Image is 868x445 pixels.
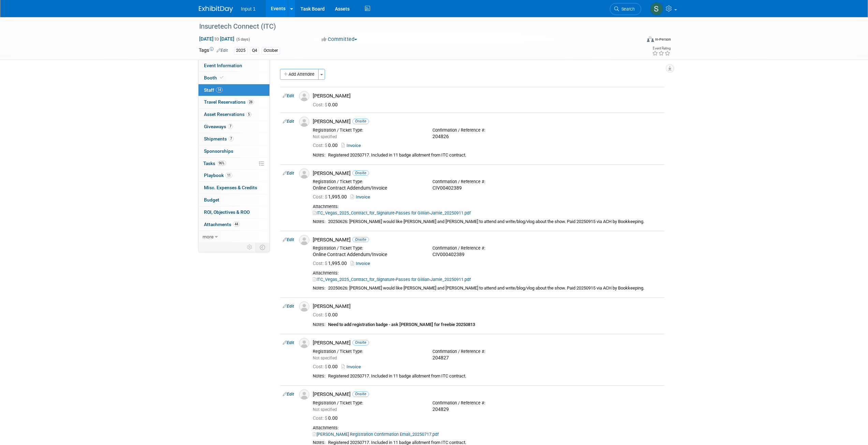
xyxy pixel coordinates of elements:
[352,237,369,242] span: Onsite
[313,285,325,291] div: Notes:
[203,234,214,239] span: more
[198,145,269,157] a: Sponsorships
[328,373,662,379] div: Registered 20250717. Included in 11 badge allotment from ITC contract.
[313,102,328,107] span: Cost: $
[198,158,269,169] a: Tasks96%
[236,37,250,42] span: (5 days)
[198,108,269,120] a: Asset Reservations5
[204,87,223,93] span: Staff
[341,364,364,369] a: Invoice
[313,303,662,310] div: [PERSON_NAME]
[283,340,294,345] a: Edit
[217,48,228,53] a: Edit
[352,119,369,124] span: Onsite
[198,121,269,133] a: Giveaways7
[432,179,542,184] div: Confirmation / Reference #:
[432,185,542,191] div: CIV00402389
[262,47,280,54] div: October
[313,152,325,158] div: Notes:
[198,60,269,72] a: Event Information
[313,340,662,346] div: [PERSON_NAME]
[198,219,269,231] a: Attachments44
[199,6,233,13] img: ExhibitDay
[313,277,471,282] a: ITC_Vegas_2025_Contract_for_Signature-Passes for Gillian-Jamie_20250911.pdf
[198,96,269,108] a: Travel Reservations28
[299,91,309,101] img: Associate-Profile-5.png
[299,117,309,127] img: Associate-Profile-5.png
[204,148,233,154] span: Sponsorships
[246,112,251,117] span: 5
[233,222,240,227] span: 44
[198,194,269,206] a: Budget
[601,35,671,46] div: Event Format
[652,47,671,50] div: Event Rating
[647,36,654,42] img: Format-Inperson.png
[198,133,269,145] a: Shipments7
[432,355,542,361] div: 204827
[313,261,350,266] span: 1,995.00
[280,69,319,80] button: Add Attendee
[313,312,328,317] span: Cost: $
[313,204,662,209] div: Attachments:
[204,75,225,80] span: Booth
[313,170,662,177] div: [PERSON_NAME]
[352,391,369,397] span: Onsite
[229,136,234,141] span: 7
[313,102,340,107] span: 0.00
[204,185,257,190] span: Misc. Expenses & Credits
[198,182,269,194] a: Misc. Expenses & Credits
[204,197,219,203] span: Budget
[432,128,542,133] div: Confirmation / Reference #:
[198,231,269,243] a: more
[432,134,542,140] div: 204826
[313,179,422,184] div: Registration / Ticket Type:
[650,2,663,15] img: Susan Stout
[313,185,422,191] div: Online Contract Addendum/Invoice
[313,364,328,369] span: Cost: $
[241,6,256,12] span: Input 1
[283,392,294,397] a: Edit
[432,246,542,251] div: Confirmation / Reference #:
[283,237,294,242] a: Edit
[234,47,248,54] div: 2025
[283,171,294,176] a: Edit
[299,338,309,348] img: Associate-Profile-5.png
[313,425,662,431] div: Attachments:
[204,112,251,117] span: Asset Reservations
[214,36,220,42] span: to
[299,389,309,400] img: Associate-Profile-5.png
[319,36,360,43] button: Committed
[313,391,662,398] div: [PERSON_NAME]
[313,194,328,199] span: Cost: $
[203,161,226,166] span: Tasks
[313,415,340,421] span: 0.00
[313,210,471,216] a: ITC_Vegas_2025_Contract_for_Signature-Passes for Gillian-Jamie_20250911.pdf
[313,349,422,354] div: Registration / Ticket Type:
[250,47,259,54] div: Q4
[313,143,340,148] span: 0.00
[299,235,309,245] img: Associate-Profile-5.png
[619,6,635,12] span: Search
[225,173,232,178] span: 11
[313,118,662,125] div: [PERSON_NAME]
[432,349,542,354] div: Confirmation / Reference #:
[283,119,294,124] a: Edit
[198,169,269,181] a: Playbook11
[204,63,242,68] span: Event Information
[283,304,294,309] a: Edit
[204,222,240,227] span: Attachments
[313,143,328,148] span: Cost: $
[313,219,325,224] div: Notes:
[283,93,294,98] a: Edit
[313,261,328,266] span: Cost: $
[313,312,340,317] span: 0.00
[351,194,373,199] a: Invoice
[204,209,250,215] span: ROI, Objectives & ROO
[432,406,542,413] div: 204829
[352,170,369,176] span: Onsite
[313,356,337,360] span: Not specified
[328,285,662,291] div: 20250626: [PERSON_NAME] would like [PERSON_NAME] and [PERSON_NAME] to attend and write/blog/vlog ...
[313,322,325,327] div: Notes:
[313,128,422,133] div: Registration / Ticket Type:
[198,84,269,96] a: Staff14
